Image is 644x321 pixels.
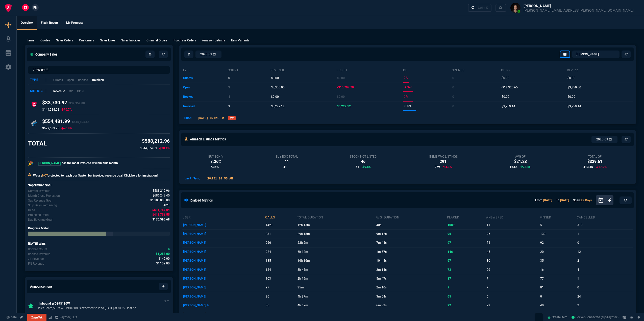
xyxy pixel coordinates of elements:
p: Inbound WD19S180W [37,301,138,306]
p: 96 [448,230,485,237]
p: 6m 32s [376,302,446,309]
p: Progress Meter [28,226,170,231]
p: -476% [404,84,412,91]
p: 22h 2m [298,239,375,246]
p: 5 [448,311,485,318]
a: AXRZl1mUCILub4BoAAEB [572,315,618,319]
p: 1 [577,275,632,282]
h5: Dialpad Metrics [190,198,213,203]
button: Open calendar [598,197,608,204]
p: GP [69,89,73,93]
p: 40s [376,221,446,229]
p: [PERSON_NAME] [183,230,264,237]
div: Stock Not Listed [350,155,377,159]
p: spec.value [148,193,170,198]
p: Items [27,38,34,43]
p: 2m 10s [376,284,446,291]
p: 7 [487,284,539,291]
p: Sales Orders [56,38,73,43]
p: 96 [266,293,296,300]
p: Delta divided by the remaining ship days. [28,217,53,222]
p: 65 [448,293,485,300]
p: 45 [487,248,539,255]
span: 51 [356,165,359,169]
p: Span: [573,198,592,203]
a: API TOKEN [18,315,24,319]
p: $144,984.08 [42,108,59,112]
p: spec.value [148,217,170,222]
div: $21.23 [510,159,531,165]
p: 9m 12s [376,230,446,237]
p: 4.3% [443,165,452,169]
p: 5 [540,221,576,229]
p: $588,212.96 [140,138,170,145]
p: Booked [78,78,88,82]
span: Today's Fornida revenue [156,261,170,266]
th: answered [486,213,539,220]
p: 97 [266,284,296,291]
p: 45 [487,311,539,318]
p: -$18,325.65 [502,84,518,91]
div: Total GP [583,155,607,159]
p: 20 [540,248,576,255]
p: 76.7% [61,108,72,112]
p: The difference between the current month's Revenue and the goal. [28,208,35,212]
p: 97 [448,239,485,246]
p: $3,222.12 [337,103,351,110]
span: Revenue for Sep. [153,188,170,193]
span: Company Revenue Goal for Sep. [150,198,170,203]
p: 139 [540,230,576,237]
p: 135 [266,257,296,264]
h5: Announcement [30,284,52,289]
p: 0 [452,84,454,91]
div: 41 [276,159,298,165]
div: 7.36% [208,159,224,165]
div: Ctrl + K [478,6,488,10]
th: GP [403,66,452,73]
p: $0.00 [567,93,575,100]
p: 74 [487,239,539,246]
th: avg. duration [376,213,447,220]
th: Rev RR [567,66,633,73]
p: 11 [487,221,539,229]
p: spec.value [163,247,170,252]
a: [DATE] [560,199,569,202]
p: Item Variants [231,38,250,43]
p: 74 [266,311,296,318]
a: Global State [5,315,18,319]
td: open [182,83,228,92]
span: Out of 21 ship days in Sep - there are 3 remaining. [163,203,170,208]
p: [PERSON_NAME] [183,239,264,246]
p: 16 [540,266,576,273]
p: 29h 18m [298,230,375,237]
p: Amazon Listings [202,38,225,43]
p: $3,300.00 [271,84,285,91]
span: The difference between the current month's Revenue goal and projected month-end. [152,212,170,217]
p: 100% [404,103,411,110]
p: 310 [577,221,632,229]
p: Sales Invoices [121,38,140,43]
span: ZT [24,5,27,10]
p: [PERSON_NAME] [183,221,264,229]
td: invoiced [182,102,228,111]
p: 6 [487,293,539,300]
p: has the most invoiced revenue this month. [38,161,119,165]
p: To: [556,198,569,203]
p: 73 [448,266,485,273]
p: Today's Booked revenue [28,252,50,256]
h3: TOTAL [28,140,47,147]
p: [PERSON_NAME] [183,275,264,282]
p: 24 [577,293,632,300]
p: 146 [448,248,485,255]
p: 0 [452,75,454,82]
p: 23 [540,311,576,318]
p: 22 [487,302,539,309]
p: $0.00 [502,75,509,82]
p: 86 [266,302,296,309]
p: 12 [577,248,632,255]
p: 17.9% [596,165,607,169]
a: Overview [17,16,37,30]
p: spec.value [148,212,170,217]
p: 331 [266,230,296,237]
p: 1m 57s [376,248,446,255]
